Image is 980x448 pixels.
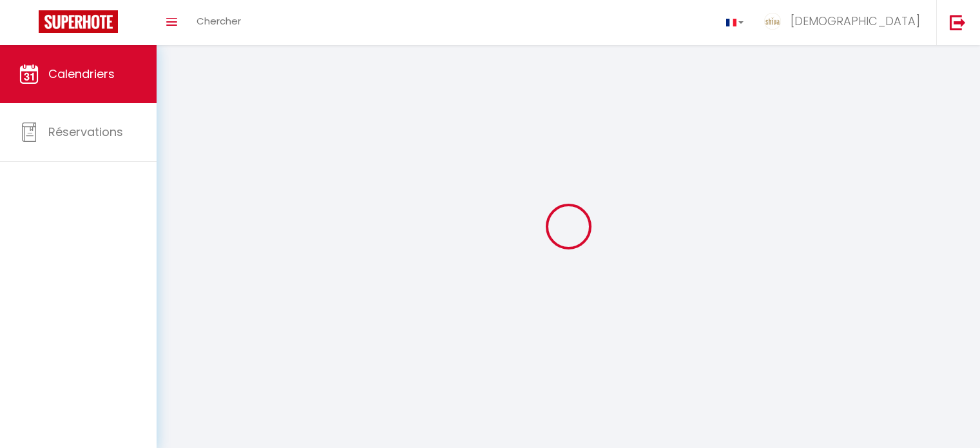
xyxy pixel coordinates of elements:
[197,14,241,28] span: Chercher
[791,13,920,29] span: [DEMOGRAPHIC_DATA]
[763,12,782,31] img: ...
[950,14,966,30] img: logout
[39,10,118,33] img: Super Booking
[48,66,115,82] span: Calendriers
[48,124,123,140] span: Réservations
